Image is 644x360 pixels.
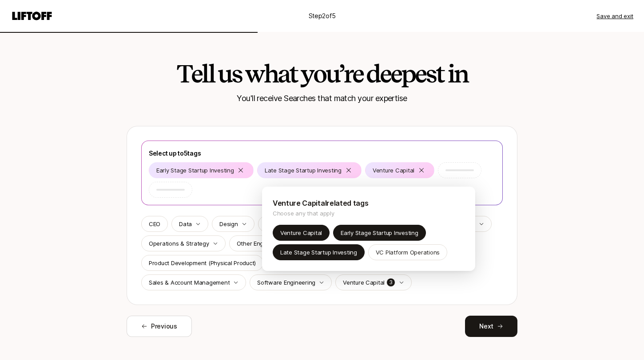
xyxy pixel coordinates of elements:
p: Venture Capital [280,228,322,237]
p: VC Platform Operations [376,248,440,257]
p: Venture Capital related tags [273,197,465,209]
p: Late Stage Startup Investing [280,248,357,257]
p: Choose any that apply [273,209,465,218]
p: Early Stage Startup Investing [341,228,418,237]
